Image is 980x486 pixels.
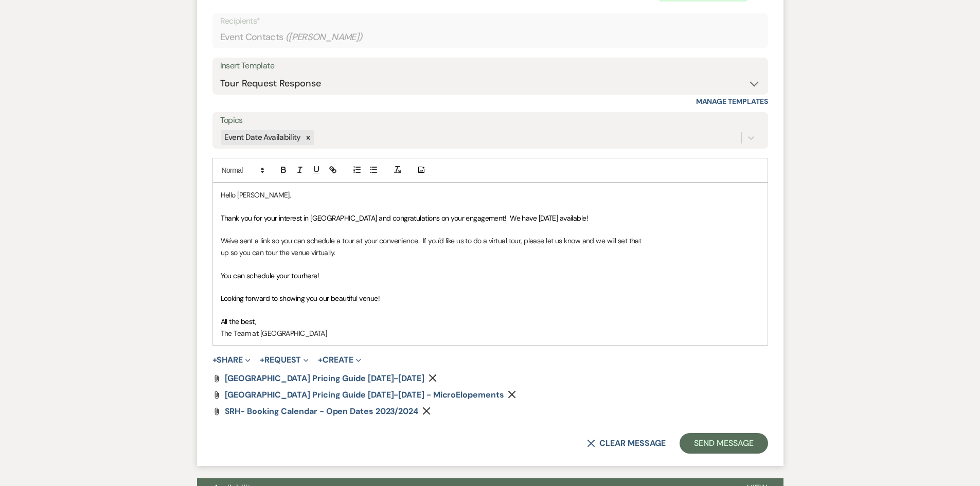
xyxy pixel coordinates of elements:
[696,97,768,106] a: Manage Templates
[680,433,768,454] button: Send Message
[212,356,217,364] span: +
[221,317,257,326] span: All the best,
[220,14,760,28] p: Recipients*
[221,328,760,339] p: The Team at [GEOGRAPHIC_DATA]
[260,356,264,364] span: +
[221,294,380,303] span: Looking forward to showing you our beautiful venue!
[220,27,760,47] div: Event Contacts
[221,130,302,145] div: Event Date Availability
[225,374,424,383] a: [GEOGRAPHIC_DATA] Pricing Guide [DATE]-[DATE]
[260,356,309,364] button: Request
[587,439,665,447] button: Clear message
[221,213,589,223] span: Thank you for your interest in [GEOGRAPHIC_DATA] and congratulations on your engagement! We have ...
[221,235,760,246] p: We've sent a link so you can schedule a tour at your convenience. If you'd like us to do a virtua...
[225,389,504,400] span: [GEOGRAPHIC_DATA] Pricing Guide [DATE]-[DATE] - MicroElopements
[286,30,363,44] span: ( [PERSON_NAME] )
[221,247,760,258] p: up so you can tour the venue virtually.
[318,356,361,364] button: Create
[225,373,424,384] span: [GEOGRAPHIC_DATA] Pricing Guide [DATE]-[DATE]
[221,189,760,201] p: Hello [PERSON_NAME],
[225,391,504,399] a: [GEOGRAPHIC_DATA] Pricing Guide [DATE]-[DATE] - MicroElopements
[220,59,760,74] div: Insert Template
[304,271,319,280] a: here!
[220,113,760,128] label: Topics
[225,407,418,416] a: SRH- Booking Calendar - Open Dates 2023/2024
[225,406,418,417] span: SRH- Booking Calendar - Open Dates 2023/2024
[212,356,251,364] button: Share
[221,271,304,280] span: You can schedule your tour
[318,356,323,364] span: +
